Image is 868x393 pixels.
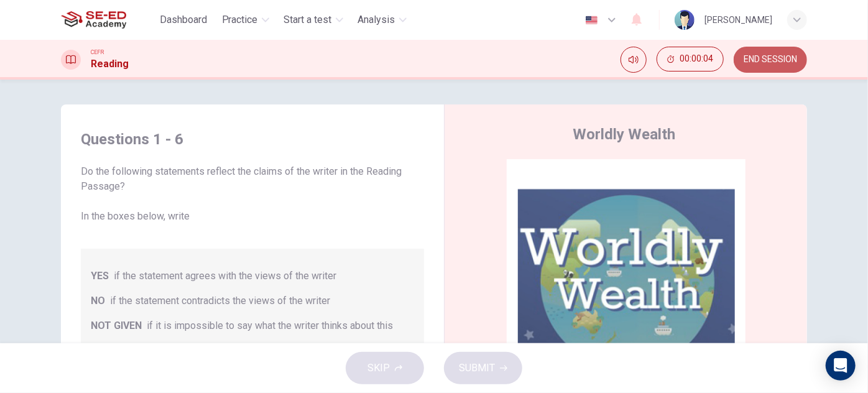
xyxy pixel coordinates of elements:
span: END SESSION [744,55,797,65]
span: Do the following statements reflect the claims of the writer in the Reading Passage? In the boxes... [81,164,424,224]
span: if it is impossible to say what the writer thinks about this [147,318,393,333]
span: if the statement contradicts the views of the writer [110,294,330,308]
button: Practice [217,9,274,31]
span: 00:00:04 [680,54,713,64]
button: END SESSION [734,47,807,73]
div: Open Intercom Messenger [826,351,856,381]
span: YES [91,269,109,284]
h4: Worldly Wealth [573,124,676,144]
span: Dashboard [160,12,207,27]
img: en [584,16,599,25]
button: Dashboard [155,9,212,31]
h1: Reading [91,57,129,72]
button: Start a test [279,9,348,31]
span: Analysis [358,12,395,27]
a: SE-ED Academy logo [61,7,155,32]
span: Practice [222,12,258,27]
div: Hide [657,47,724,73]
div: [PERSON_NAME] [704,12,772,27]
button: Analysis [353,9,412,31]
button: 00:00:04 [657,47,724,72]
span: NOT GIVEN [91,318,142,333]
span: NO [91,294,105,308]
span: CEFR [91,48,104,57]
img: Profile picture [675,10,695,30]
span: Start a test [284,12,332,27]
div: Mute [621,47,647,73]
img: SE-ED Academy logo [61,7,126,32]
span: if the statement agrees with the views of the writer [114,269,336,284]
h4: Questions 1 - 6 [81,129,424,149]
